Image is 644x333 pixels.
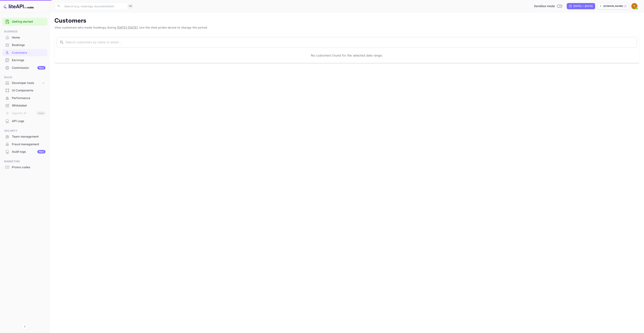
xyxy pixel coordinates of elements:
[2,34,47,41] div: Home
[12,135,45,139] div: Team management
[2,64,47,71] a: CommissionNew
[54,26,208,30] span: View customers who made bookings during . Use the date picker above to change the period.
[2,34,47,41] a: Home
[2,87,47,94] div: UI Components
[2,94,47,102] a: Performance
[12,103,45,108] div: Whitelabel
[2,57,47,64] div: Earnings
[2,87,47,94] a: UI Components
[631,3,637,9] img: tripCheckiner
[12,35,45,40] div: Home
[2,49,47,57] div: Customers
[2,18,47,26] div: Getting started
[2,30,47,34] span: Business
[2,102,47,109] a: Whitelabel
[12,20,45,24] a: Getting started
[2,75,47,80] span: Build
[66,37,637,48] input: Search customers by name or email...
[573,4,593,8] div: [DATE] — [DATE]
[12,51,45,55] div: Customers
[12,88,45,93] div: UI Components
[12,43,45,47] div: Bookings
[12,150,45,154] div: Audit logs
[2,117,47,125] a: API Logs
[2,148,47,155] a: Audit logsNew
[128,4,133,9] div: ⌘K
[2,41,47,48] a: Bookings
[12,96,45,100] div: Performance
[2,159,47,164] span: Marketing
[532,4,564,8] div: Switch to Production mode
[311,53,383,58] p: No customers found for the selected date range.
[2,141,47,148] a: Fraud management
[3,3,34,9] img: LiteAPI logo
[2,164,47,171] a: Promo codes
[2,102,47,109] div: Whitelabel
[2,49,47,56] a: Customers
[2,133,47,140] div: Team management
[2,80,47,86] div: Developer tools
[62,2,126,10] input: Search (e.g. bookings, documentation)
[2,64,47,72] div: CommissionNew
[37,66,45,70] div: New
[2,129,47,133] span: Security
[117,26,138,30] span: [DATE] - [DATE]
[603,4,623,8] p: [DOMAIN_NAME]
[37,150,45,153] div: New
[2,41,47,49] div: Bookings
[2,133,47,140] a: Team management
[2,57,47,64] a: Earnings
[12,81,42,85] div: Developer tools
[2,164,47,171] div: Promo codes
[12,142,45,147] div: Fraud management
[2,148,47,156] div: Audit logsNew
[2,141,47,148] div: Fraud management
[21,323,28,330] button: Collapse navigation
[12,119,45,123] div: API Logs
[534,4,555,8] span: Sandbox mode
[12,165,45,170] div: Promo codes
[12,66,45,70] div: Commission
[2,94,47,102] div: Performance
[54,17,639,25] p: Customers
[12,58,45,62] div: Earnings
